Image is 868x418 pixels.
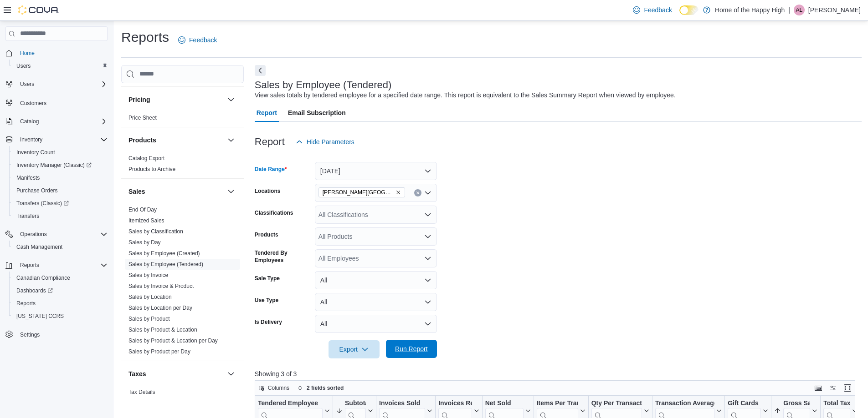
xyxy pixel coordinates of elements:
[121,28,169,46] h1: Reports
[16,243,62,251] span: Cash Management
[13,285,108,296] span: Dashboards
[13,172,43,183] a: Manifests
[9,284,111,297] a: Dashboards
[9,184,111,197] button: Purchase Orders
[255,209,293,217] label: Classifications
[16,312,64,320] span: [US_STATE] CCRS
[20,136,42,143] span: Inventory
[13,185,62,196] a: Purchase Orders
[13,285,56,296] a: Dashboards
[2,228,111,241] button: Operations
[268,384,289,392] span: Columns
[226,135,236,146] button: Products
[128,337,218,344] span: Sales by Product & Location per Day
[121,153,244,178] div: Products
[128,326,197,333] span: Sales by Product & Location
[16,134,108,145] span: Inventory
[288,104,346,122] span: Email Subscription
[128,389,155,395] a: Tax Details
[783,399,810,408] div: Gross Sales
[128,239,161,246] span: Sales by Day
[16,174,40,181] span: Manifests
[13,211,43,222] a: Transfers
[13,298,108,309] span: Reports
[13,198,108,209] span: Transfers (Classic)
[255,249,311,264] label: Tendered By Employees
[16,260,108,271] span: Reports
[255,166,287,173] label: Date Range
[9,171,111,184] button: Manifests
[334,340,374,358] span: Export
[128,206,157,213] span: End Of Day
[128,261,203,268] span: Sales by Employee (Tendered)
[128,315,170,322] span: Sales by Product
[16,287,53,294] span: Dashboards
[2,96,111,109] button: Customers
[128,304,192,312] span: Sales by Location per Day
[827,383,838,393] button: Display options
[2,115,111,128] button: Catalog
[16,149,55,156] span: Inventory Count
[315,162,437,180] button: [DATE]
[128,293,172,301] span: Sales by Location
[728,399,761,408] div: Gift Cards
[128,155,164,161] a: Catalog Export
[9,310,111,322] button: [US_STATE] CCRS
[16,79,38,90] button: Users
[16,62,31,70] span: Users
[379,399,425,408] div: Invoices Sold
[16,47,108,59] span: Home
[2,259,111,272] button: Reports
[20,262,39,269] span: Reports
[813,383,824,393] button: Keyboard shortcuts
[9,210,111,222] button: Transfers
[18,5,59,15] img: Cova
[128,239,161,246] a: Sales by Day
[16,200,69,207] span: Transfers (Classic)
[13,311,108,322] span: Washington CCRS
[842,383,853,393] button: Enter fullscreen
[128,155,164,162] span: Catalog Export
[128,228,183,235] a: Sales by Classification
[121,204,244,361] div: Sales
[13,298,39,309] a: Reports
[315,271,437,289] button: All
[121,387,244,412] div: Taxes
[128,348,190,355] a: Sales by Product per Day
[128,250,200,257] span: Sales by Employee (Created)
[128,316,170,322] a: Sales by Product
[16,116,42,127] button: Catalog
[9,272,111,284] button: Canadian Compliance
[679,15,680,15] span: Dark Mode
[345,399,366,408] div: Subtotal
[13,242,66,252] a: Cash Management
[128,283,194,289] a: Sales by Invoice & Product
[128,369,224,378] button: Taxes
[128,136,224,145] button: Products
[13,60,108,71] span: Users
[20,100,46,107] span: Customers
[16,212,39,220] span: Transfers
[226,186,236,197] button: Sales
[424,233,431,240] button: Open list of options
[20,331,40,338] span: Settings
[591,399,642,408] div: Qty Per Transaction
[255,297,278,304] label: Use Type
[13,160,108,171] span: Inventory Manager (Classic)
[9,297,111,310] button: Reports
[679,5,699,15] input: Dark Mode
[2,133,111,146] button: Inventory
[258,399,323,408] div: Tendered Employee
[9,197,111,210] a: Transfers (Classic)
[128,115,157,121] a: Price Sheet
[9,60,111,72] button: Users
[16,79,108,90] span: Users
[294,383,347,393] button: 2 fields sorted
[20,81,34,88] span: Users
[655,399,714,408] div: Transaction Average
[128,305,192,311] a: Sales by Location per Day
